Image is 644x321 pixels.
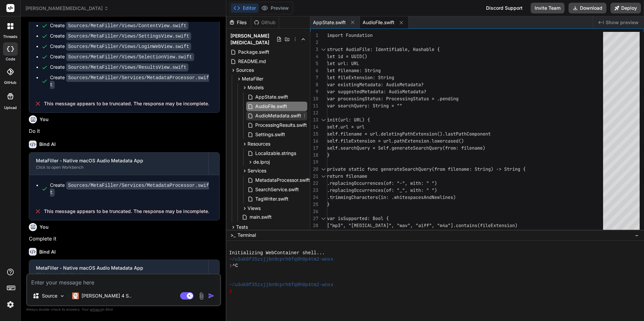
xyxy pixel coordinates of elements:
span: } [327,152,330,158]
div: Click to collapse the range. [319,116,328,123]
div: Create [50,33,191,40]
label: GitHub [4,80,16,86]
span: .replacingOccurrences(of: "_", with: " ") [327,187,437,193]
div: 8 [310,81,318,88]
div: Create [50,53,194,60]
div: 23 [310,187,318,194]
img: icon [208,292,215,299]
span: } [327,201,330,207]
span: ^C [232,263,238,269]
span: [PERSON_NAME][MEDICAL_DATA] [25,5,109,12]
div: 1 [310,32,318,39]
div: 21 [310,173,318,180]
span: Tests [236,224,248,230]
div: 11 [310,102,318,109]
span: self.searchQuery = Self.generateSearchQuery(fr [327,145,450,151]
div: 5 [310,60,318,67]
span: SearchService.swift [255,185,300,194]
div: 13 [310,116,318,123]
div: 20 [310,166,318,173]
span: import Foundation [327,32,373,38]
div: Create [50,22,189,29]
span: − [635,232,639,238]
span: .replacingOccurrences(of: "-", with: " ") [327,180,437,186]
div: Click to collapse the range. [319,173,328,180]
div: Click to collapse the range. [319,166,328,173]
div: Create [50,74,213,88]
img: settings [5,299,16,310]
div: 14 [310,123,318,130]
button: − [634,230,640,240]
span: .trimmingCharacters(in: .whitespacesAndNewli [327,194,445,200]
span: Models [248,84,264,91]
div: Click to collapse the range. [319,215,328,222]
div: 24 [310,194,318,201]
div: Create [50,43,191,50]
div: 16 [310,138,318,145]
h6: You [40,224,49,230]
div: 26 [310,208,318,215]
span: return filename [327,173,367,179]
span: ProcessingResults.swift [255,121,308,129]
span: (fileExtension) [477,222,518,228]
span: let url: URL [327,60,359,66]
span: AppState.swift [255,93,289,101]
button: Download [569,3,606,13]
h6: Bind AI [39,249,56,255]
span: self.filename = url.deletingPathExtension().la [327,131,450,137]
img: attachment [198,292,205,300]
div: 3 [310,46,318,53]
h6: You [40,116,49,123]
span: TagWriter.swift [255,195,289,203]
code: Sources/MetaFiller/Views/ResultsView.swift [66,63,189,71]
div: 27 [310,215,318,222]
span: AudioFile.swift [363,19,394,26]
div: Click to open Workbench [36,165,202,170]
label: code [6,56,15,62]
button: Deploy [610,3,641,13]
span: nes) [445,194,456,200]
p: Source [42,292,57,299]
div: Create [50,182,213,196]
h6: Bind AI [39,141,56,148]
span: ~/u3uk0f35zsjjbn9cprh6fq9h0p4tm2-wnxx [229,282,333,288]
span: Terminal [237,232,256,238]
span: MetaFiller [242,75,263,82]
span: README.md [237,57,267,65]
span: g [456,96,459,102]
button: Editor [231,3,259,13]
span: Localizable.strings [255,149,297,157]
span: Settings.swift [255,130,286,139]
div: 6 [310,67,318,74]
div: 19 [310,159,318,166]
span: This message appears to be truncated. The response may be incomplete. [44,208,209,215]
div: 25 [310,201,318,208]
p: Do it [29,127,220,135]
p: [PERSON_NAME] 4 S.. [82,292,131,299]
div: Click to collapse the range. [319,46,328,53]
span: var processingStatus: ProcessingStatus = .pendin [327,96,456,102]
span: let id = UUID() [327,53,367,59]
div: 15 [310,130,318,138]
span: init(url: URL) { [327,117,370,123]
div: 17 [310,145,318,152]
span: MetadataProcessor.swift [255,176,311,184]
span: Package.swift [237,48,270,56]
span: ~/u3uk0f35zsjjbn9cprh6fq9h0p4tm2-wnxx [229,256,333,263]
div: 9 [310,88,318,95]
span: private static func generateSearchQuery(from fil [327,166,456,172]
button: Preview [259,3,291,13]
span: ["mp3", "[MEDICAL_DATA]", "wav", "aiff", "m4a"].contains [327,222,477,228]
code: Sources/MetaFiller/Views/SelectionView.swift [66,53,194,61]
div: Github [251,19,279,26]
span: AudioMetadata.swift [255,112,302,120]
div: Create [50,64,189,71]
span: om: filename) [450,145,485,151]
label: threads [3,34,17,40]
code: Sources/MetaFiller/Views/SettingsView.swift [66,32,191,40]
div: 4 [310,53,318,60]
span: This message appears to be truncated. The response may be incomplete. [44,100,209,107]
span: Initializing WebContainer shell... [229,250,325,256]
button: MetaFiller - Native macOS Audio Metadata AppClick to open Workbench [29,260,208,282]
span: ❯ [229,288,232,295]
